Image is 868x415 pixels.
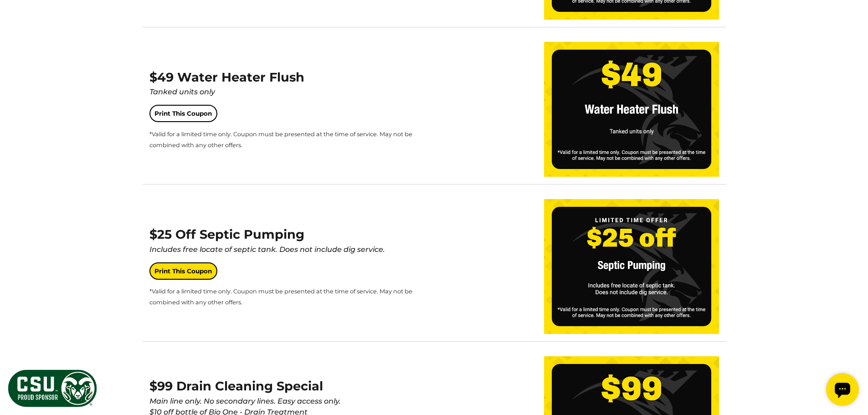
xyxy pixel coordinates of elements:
[149,131,412,149] span: *Valid for a limited time only. Coupon must be presented at the time of service. May not be combi...
[149,105,217,122] a: Print This Coupon
[149,244,417,255] div: Includes free locate of septic tank. Does not include dig service.
[149,288,412,306] span: *Valid for a limited time only. Coupon must be presented at the time of service. May not be combi...
[149,70,417,98] span: $49 Water Heater Flush
[7,369,98,408] img: CSU Sponsor Badge
[4,4,36,36] div: Open chat widget
[544,199,719,334] img: septic-pumping-coupon_1.png.webp
[149,87,417,97] div: Tanked units only
[149,227,417,255] span: $25 Off Septic Pumping
[544,42,719,177] img: water-heater-tank-flush-coupon.png.webp
[149,262,217,280] a: Print This Coupon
